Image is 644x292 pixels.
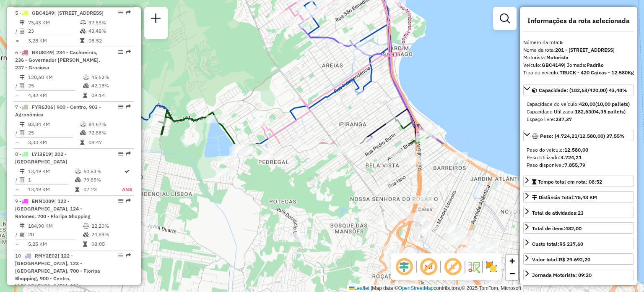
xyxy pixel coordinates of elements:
em: Rota exportada [126,50,131,55]
i: % de utilização da cubagem [80,130,86,135]
i: Distância Total [20,122,25,127]
td: = [15,185,19,194]
i: Distância Total [20,20,25,25]
a: Capacidade: (182,63/420,00) 43,48% [523,84,634,95]
td: 75,43 KM [28,18,80,27]
span: | 234 - Cachoeiras, 236 - Governador [PERSON_NAME], 237 - Graciosa [15,49,100,71]
span: Capacidade: (182,63/420,00) 43,48% [539,87,627,93]
strong: 12.580,00 [564,147,588,153]
span: 75,43 KM [575,194,597,200]
td: 83,34 KM [28,120,80,129]
i: % de utilização do peso [75,169,81,174]
td: / [15,129,19,137]
strong: (10,00 pallets) [595,101,630,107]
strong: 30,10 hL [559,285,579,291]
div: Nome da rota: [523,46,634,54]
div: Capacidade Utilizada: [527,108,631,116]
td: 08:05 [91,240,131,248]
td: 42,18% [91,82,131,90]
td: 07:23 [83,185,122,194]
span: 6 - [15,49,100,71]
em: Opções [118,104,123,109]
td: 3,28 KM [28,37,80,45]
span: 8 - [15,151,67,165]
i: Tempo total em rota [80,140,84,145]
em: Opções [118,50,123,55]
td: 08:52 [88,37,130,45]
strong: Padrão [587,62,604,68]
a: Tempo total em rota: 08:52 [523,176,634,187]
i: Total de Atividades [20,83,25,88]
strong: GBC4149 [542,62,564,68]
td: 1 [28,176,75,184]
div: Veículo: [523,61,634,69]
em: Rota exportada [126,151,131,156]
strong: TRUCK - 420 Caixas - 12.580Kg [560,69,634,76]
td: / [15,27,19,35]
strong: 201 - [STREET_ADDRESS] [555,47,615,53]
div: Peso: (4.724,21/12.580,00) 37,55% [523,143,634,172]
span: + [509,255,515,266]
i: % de utilização da cubagem [75,177,81,182]
i: Rota otimizada [125,169,130,174]
div: Total de itens: [532,225,582,232]
strong: R$ 29.692,20 [559,256,590,263]
span: Exibir NR [418,257,439,277]
i: % de utilização do peso [80,122,86,127]
a: Total de itens:482,00 [523,222,634,234]
a: Zoom out [506,267,518,280]
div: Total hectolitro: [523,284,634,292]
em: Rota exportada [126,253,131,258]
div: Map data © contributors,© 2025 TomTom, Microsoft [347,285,523,292]
strong: 182,63 [575,108,591,115]
span: ENN1089 [32,198,54,204]
i: % de utilização da cubagem [83,83,89,88]
td: 45,62% [91,73,131,82]
span: | Jornada: [564,62,604,68]
td: 37,55% [88,18,130,27]
td: = [15,91,19,100]
a: Valor total:R$ 29.692,20 [523,253,634,265]
span: 7 - [15,104,101,118]
div: Distância Total: [532,194,597,201]
a: Exibir filtros [496,10,513,27]
span: Peso do veículo: [527,147,588,153]
em: Rota exportada [126,198,131,203]
strong: Motorista [546,54,569,61]
div: Valor total: [532,256,590,263]
i: % de utilização da cubagem [83,232,89,237]
a: Leaflet [349,285,369,291]
span: BKU8I49 [32,49,53,55]
strong: 23 [578,210,584,216]
img: Exibir/Ocultar setores [485,260,498,274]
i: % de utilização do peso [80,20,86,25]
td: / [15,230,19,239]
em: Opções [118,10,123,15]
i: Distância Total [20,75,25,80]
td: 43,48% [88,27,130,35]
td: ANS [122,185,132,194]
span: FYR6J06 [32,104,53,110]
em: Rota exportada [126,10,131,15]
td: 120,60 KM [28,73,83,82]
td: / [15,176,19,184]
span: | [STREET_ADDRESS] [54,10,104,16]
span: Ocultar deslocamento [394,257,414,277]
a: Zoom in [506,255,518,267]
strong: (04,35 pallets) [591,108,626,115]
span: Peso: (4.724,21/12.580,00) 37,55% [540,133,625,139]
i: Total de Atividades [20,130,25,135]
td: / [15,82,19,90]
div: Jornada Motorista: 09:20 [532,271,592,279]
span: GBC4149 [32,10,54,16]
span: LYI3E19 [32,151,51,157]
td: 3,33 KM [28,138,80,147]
td: 22,20% [91,222,131,230]
span: | 900 - Centro, 903 - Agronômica [15,104,101,118]
td: 20 [28,230,83,239]
div: Tipo do veículo: [523,69,634,76]
i: Total de Atividades [20,177,25,182]
em: Opções [118,253,123,258]
td: 13,49 KM [28,167,75,176]
td: 72,88% [88,129,130,137]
